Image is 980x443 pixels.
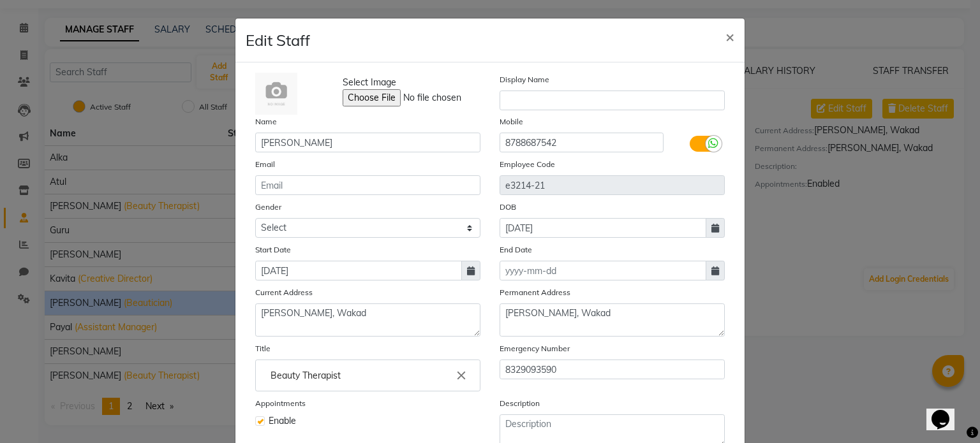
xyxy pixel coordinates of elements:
[269,414,296,428] span: Enable
[255,398,306,409] label: Appointments
[500,343,570,354] label: Emergency Number
[725,27,734,46] span: ×
[255,116,277,127] label: Name
[246,29,310,52] h4: Edit Staff
[500,201,516,213] label: DOB
[500,175,725,195] input: Employee Code
[255,261,462,280] input: yyyy-mm-dd
[255,133,480,152] input: Name
[255,287,313,298] label: Current Address
[454,368,468,382] i: Close
[500,261,706,280] input: yyyy-mm-dd
[255,343,271,354] label: Title
[500,398,540,409] label: Description
[255,201,281,213] label: Gender
[500,133,664,152] input: Mobile
[500,159,555,170] label: Employee Code
[343,76,396,89] span: Select Image
[500,218,706,238] input: yyyy-mm-dd
[500,116,523,127] label: Mobile
[500,244,532,256] label: End Date
[255,73,297,115] img: Cinque Terre
[255,159,275,170] label: Email
[255,175,480,195] input: Email
[500,287,570,298] label: Permanent Address
[500,359,725,379] input: Mobile
[343,89,516,106] input: Select Image
[261,363,475,388] input: Enter the Title
[500,74,549,85] label: Display Name
[926,392,967,430] iframe: chat widget
[715,18,745,54] button: Close
[255,244,291,256] label: Start Date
